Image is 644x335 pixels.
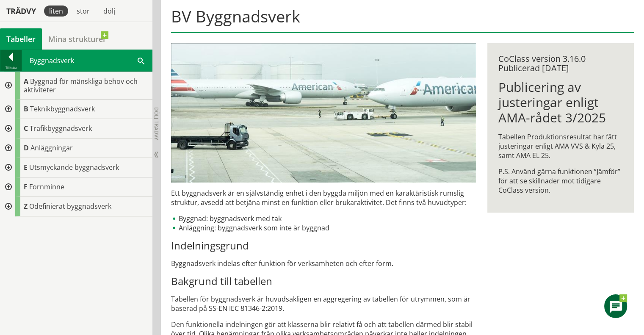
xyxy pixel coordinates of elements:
[24,124,28,133] span: C
[98,6,120,17] div: dölj
[171,214,476,223] li: Byggnad: byggnadsverk med tak
[498,167,623,195] p: P.S. Använd gärna funktionen ”Jämför” för att se skillnader mot tidigare CoClass version.
[498,54,623,73] div: CoClass version 3.16.0 Publicerad [DATE]
[24,104,28,114] span: B
[153,107,160,140] span: Dölj trädvy
[24,202,28,211] span: Z
[2,6,41,16] div: Trädvy
[24,77,138,94] span: Byggnad för mänskliga behov och aktiviteter
[24,143,29,152] span: D
[171,294,476,313] p: Tabellen för byggnadsverk är huvudsakligen en aggregering av tabellen för utrymmen, som är basera...
[498,80,623,125] h1: Publicering av justeringar enligt AMA-rådet 3/2025
[30,124,92,133] span: Trafikbyggnadsverk
[498,132,623,160] p: Tabellen Produktionsresultat har fått justeringar enligt AMA VVS & Kyla 25, samt AMA EL 25.
[24,163,28,172] span: E
[24,77,28,86] span: A
[171,43,476,183] img: flygplatsbana.jpg
[171,275,476,288] h3: Bakgrund till tabellen
[22,50,152,71] div: Byggnadsverk
[30,104,95,114] span: Teknikbyggnadsverk
[29,202,111,211] span: Odefinierat byggnadsverk
[171,7,634,33] h1: BV Byggnadsverk
[30,143,73,152] span: Anläggningar
[24,182,28,191] span: F
[29,182,64,191] span: Fornminne
[171,223,476,233] li: Anläggning: byggnadsverk som inte är byggnad
[0,64,22,71] div: Tillbaka
[171,239,476,252] h3: Indelningsgrund
[72,6,95,17] div: stor
[44,6,68,17] div: liten
[138,56,144,65] span: Sök i tabellen
[42,28,113,50] a: Mina strukturer
[29,163,119,172] span: Utsmyckande byggnadsverk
